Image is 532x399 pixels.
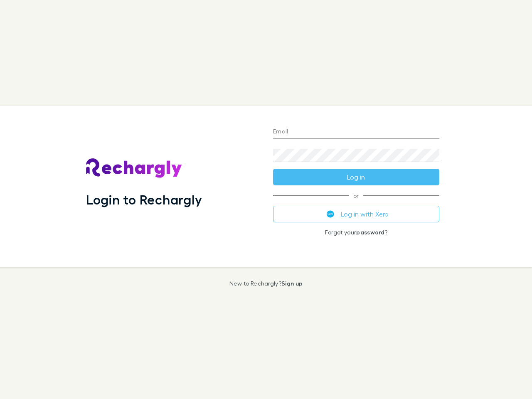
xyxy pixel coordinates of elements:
button: Log in with Xero [273,206,439,222]
img: Xero's logo [327,210,334,218]
h1: Login to Rechargly [86,192,202,207]
button: Log in [273,169,439,185]
a: Sign up [281,280,303,287]
img: Rechargly's Logo [86,158,182,178]
p: Forgot your ? [273,229,439,236]
p: New to Rechargly? [229,280,303,287]
span: or [273,195,439,196]
a: password [356,229,384,236]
